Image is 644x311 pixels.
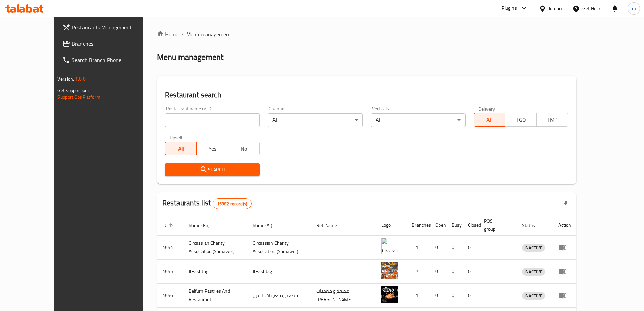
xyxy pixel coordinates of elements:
span: Status [522,221,544,229]
span: Menu management [186,30,231,38]
span: Branches [72,40,156,48]
th: Logo [376,215,406,236]
td: 0 [462,236,479,260]
input: Search for restaurant name or ID.. [165,113,260,127]
th: Closed [462,215,479,236]
span: POS group [484,217,508,233]
td: 4654 [157,236,183,260]
span: All [168,144,194,154]
th: Open [430,215,446,236]
button: Search [165,163,260,176]
div: Menu [558,267,571,275]
td: 4655 [157,260,183,284]
td: Belfurn Pastries And Restaurant [183,284,247,308]
span: Get support on: [57,86,89,95]
img: Belfurn Pastries And Restaurant [381,286,398,303]
img: #Hashtag [381,262,398,279]
td: #Hashtag [183,260,247,284]
h2: Menu management [157,52,223,63]
span: 1.0.0 [75,74,86,83]
a: Restaurants Management [57,19,162,36]
div: Menu [558,243,571,251]
td: ​Circassian ​Charity ​Association​ (Samawer) [247,236,311,260]
button: All [165,142,197,155]
div: All [371,113,466,127]
div: Export file [557,196,574,212]
span: Search Branch Phone [72,56,156,64]
h2: Restaurants list [162,198,252,209]
div: INACTIVE [522,244,545,252]
th: Branches [406,215,430,236]
span: Yes [199,144,225,154]
td: 1 [406,284,430,308]
label: Delivery [478,106,495,111]
span: m [632,5,636,12]
button: TMP [536,113,568,127]
span: Version: [57,74,74,83]
nav: breadcrumb [157,30,576,38]
span: INACTIVE [522,268,545,276]
label: Upsell [170,135,182,140]
a: Search Branch Phone [57,52,162,68]
span: 15382 record(s) [213,201,251,207]
td: مطعم و معجنات [PERSON_NAME] [311,284,376,308]
td: 0 [462,284,479,308]
span: Restaurants Management [72,23,156,31]
td: 0 [462,260,479,284]
div: Jordan [549,5,562,12]
span: TGO [508,115,534,125]
button: All [474,113,505,127]
td: #Hashtag [247,260,311,284]
button: No [228,142,260,155]
button: TGO [505,113,537,127]
button: Yes [196,142,228,155]
th: Action [553,215,576,236]
span: INACTIVE [522,244,545,252]
td: مطعم و معجنات بالفرن [247,284,311,308]
span: No [231,144,257,154]
div: Menu [558,291,571,299]
td: ​Circassian ​Charity ​Association​ (Samawer) [183,236,247,260]
span: Ref. Name [316,221,346,229]
th: Busy [446,215,462,236]
a: Branches [57,36,162,52]
td: 0 [430,236,446,260]
td: 0 [430,260,446,284]
td: 2 [406,260,430,284]
span: Name (En) [189,221,218,229]
td: 0 [430,284,446,308]
span: Name (Ar) [253,221,281,229]
td: 0 [446,236,462,260]
td: 0 [446,260,462,284]
div: INACTIVE [522,268,545,276]
div: Plugins [502,4,517,13]
span: INACTIVE [522,292,545,300]
h2: Restaurant search [165,90,568,100]
span: Search [170,165,254,174]
a: Home [157,30,178,38]
span: All [477,115,503,125]
td: 0 [446,284,462,308]
div: All [268,113,362,127]
td: 4656 [157,284,183,308]
td: 1 [406,236,430,260]
li: / [181,30,184,38]
a: Support.OpsPlatform [57,93,100,102]
img: ​Circassian ​Charity ​Association​ (Samawer) [381,238,398,254]
span: TMP [540,115,566,125]
span: ID [162,221,175,229]
div: Total records count [213,198,252,209]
